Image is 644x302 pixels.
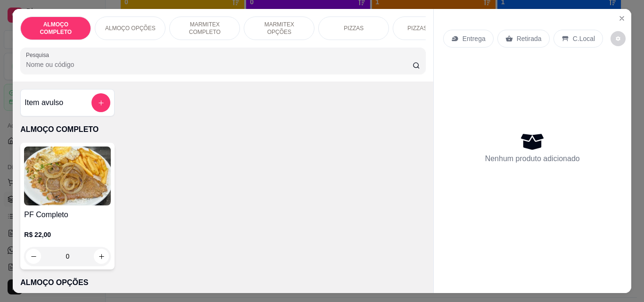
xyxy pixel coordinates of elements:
[26,51,52,59] label: Pesquisa
[24,230,111,239] p: R$ 22,00
[517,34,542,43] p: Retirada
[105,24,156,32] p: ALMOÇO OPÇÕES
[407,24,449,32] p: PIZZAS DOCES
[20,124,425,135] p: ALMOÇO COMPLETO
[24,209,111,220] h4: PF Completo
[28,21,83,36] p: ALMOÇO COMPLETO
[20,277,425,288] p: ALMOÇO OPÇÕES
[344,24,363,32] p: PIZZAS
[24,147,111,205] img: product-image
[25,97,63,108] h4: Item avulso
[177,21,232,36] p: MARMITEX COMPLETO
[573,34,595,43] p: C.Local
[611,31,626,46] button: decrease-product-quantity
[614,11,629,26] button: Close
[26,60,413,69] input: Pesquisa
[485,153,580,164] p: Nenhum produto adicionado
[462,34,486,43] p: Entrega
[91,93,110,112] button: add-separate-item
[252,21,306,36] p: MARMITEX OPÇÕES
